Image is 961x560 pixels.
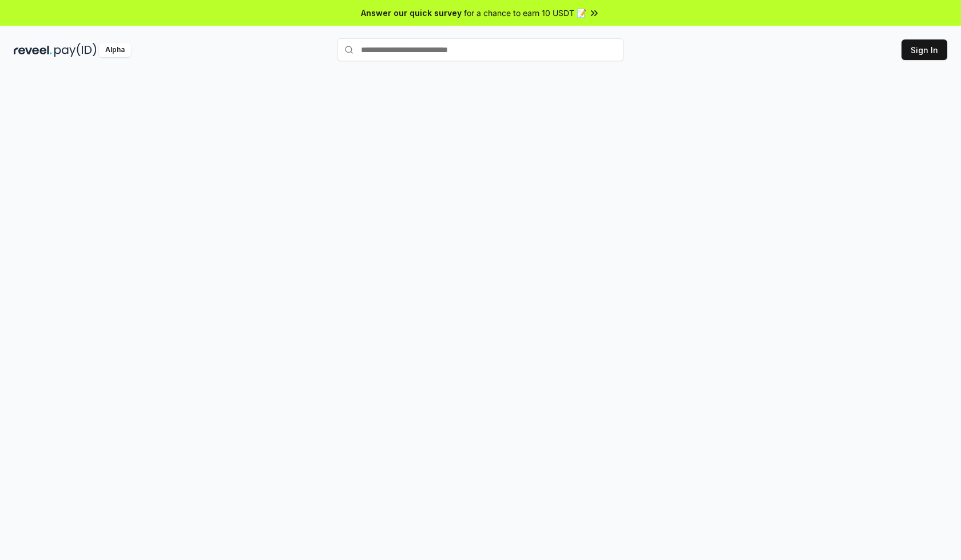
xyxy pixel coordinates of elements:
[99,43,131,57] div: Alpha
[464,7,586,19] span: for a chance to earn 10 USDT 📝
[14,43,52,57] img: reveel_dark
[361,7,462,19] span: Answer our quick survey
[902,39,947,60] button: Sign In
[54,43,97,57] img: pay_id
